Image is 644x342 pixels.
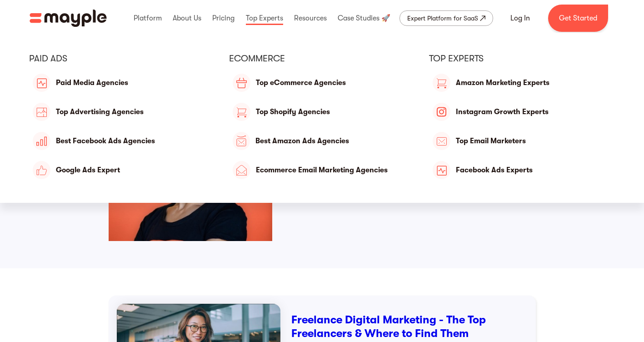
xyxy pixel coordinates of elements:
[30,10,107,27] a: home
[210,4,237,33] div: Pricing
[29,53,215,65] div: PAID ADS
[229,53,415,65] div: eCommerce
[548,5,608,32] a: Get Started
[499,7,541,29] a: Log In
[170,4,204,33] div: About Us
[399,10,493,26] a: Expert Platform for SaaS
[291,313,528,340] h3: Freelance Digital Marketing - The Top Freelancers & Where to Find Them
[244,4,285,33] div: Top Experts
[131,4,164,33] div: Platform
[407,13,478,24] div: Expert Platform for SaaS
[30,10,107,27] img: Mayple logo
[429,53,615,65] div: Top Experts
[292,4,329,33] div: Resources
